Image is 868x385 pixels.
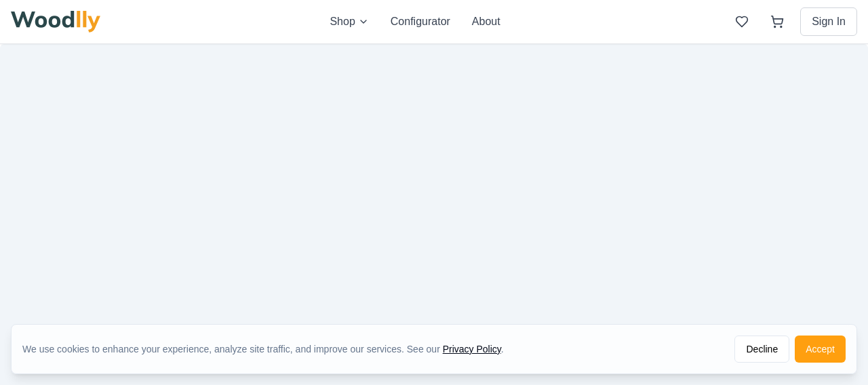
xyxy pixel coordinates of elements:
button: Decline [734,336,789,363]
button: Shop [330,14,368,30]
button: About [472,14,500,30]
div: We use cookies to enhance your experience, analyze site traffic, and improve our services. See our . [22,342,515,356]
button: Sign In [800,7,857,36]
button: Accept [795,336,846,363]
button: Configurator [391,14,450,30]
a: Privacy Policy [443,344,501,354]
img: Woodlly [11,11,100,33]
